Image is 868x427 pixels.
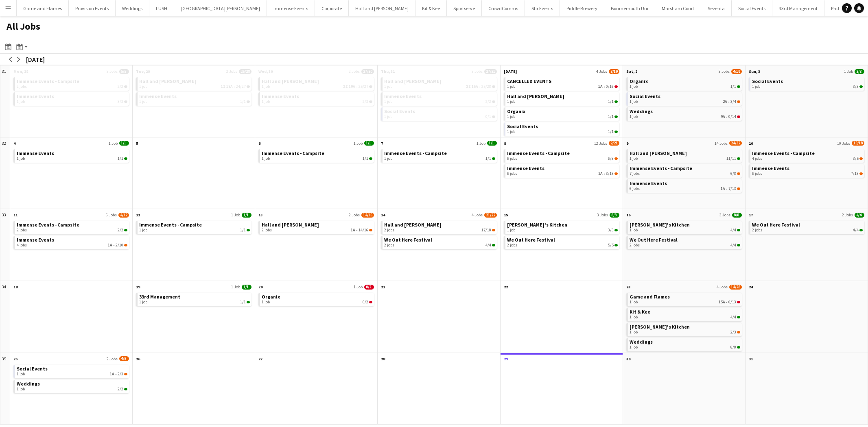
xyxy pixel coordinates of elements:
span: 1 job [507,99,515,104]
a: Hall and [PERSON_NAME]1 job11/11 [630,149,740,161]
span: Thu, 31 [381,69,395,74]
div: • [262,84,372,89]
span: 25/28 [481,84,491,89]
button: Pride Festival [824,0,866,16]
span: 1/1 [247,100,250,103]
a: We Out Here Festival2 jobs5/5 [507,236,618,248]
span: 1/1 [737,85,740,88]
span: 1 job [17,99,25,104]
a: Weddings1 job9A•0/14 [630,107,740,119]
span: 0/14 [737,115,740,118]
span: Immense Events [17,237,54,243]
span: Immense Events - Campsite [139,222,202,228]
div: • [630,186,740,191]
span: 1 job [507,129,515,134]
span: 7/13 [728,186,736,191]
span: 1 job [630,300,638,305]
span: Immense Events - Campsite [17,222,79,228]
button: Kit & Kee [415,0,447,16]
span: 3 Jobs [472,69,483,74]
span: 0/13 [728,300,736,305]
span: 2 jobs [17,228,27,233]
span: [DATE] [504,69,517,74]
span: 1/1 [614,131,618,133]
a: Immense Events1 job3/3 [17,92,127,104]
span: 1A [721,186,725,191]
button: Provision Events [69,0,116,16]
a: Social Events1 job0/1 [384,107,495,119]
span: 1/1 [240,99,246,104]
span: 4/4 [730,228,736,233]
span: 1 job [630,99,638,104]
span: 1 job [384,99,392,104]
span: 24/27 [236,84,246,89]
span: 1/1 [124,157,127,160]
span: 1 job [752,84,760,89]
span: 7/13 [851,171,859,176]
span: 1/1 [608,129,614,134]
span: 1/1 [118,156,123,161]
span: 2/2 [118,228,123,233]
span: 25/27 [359,84,368,89]
span: 1 job [630,84,638,89]
a: Immense Events - Campsite4 jobs3/5 [752,149,863,161]
span: We Out Here Festival [384,237,432,243]
span: Immense Events [17,93,54,99]
span: 7/13 [737,187,740,190]
span: 3/3 [118,99,123,104]
span: Tue, 29 [136,69,150,74]
span: 1A [598,84,603,89]
span: 3/3 [853,84,859,89]
span: 25/28 [239,69,251,74]
span: 0/1 [485,114,491,119]
span: Hall and Woodhouse [384,78,442,84]
span: 2I [466,84,471,89]
span: 1/1 [119,141,129,146]
span: 1 job [262,156,270,161]
span: 3/5 [853,156,859,161]
span: 1/1 [364,141,374,146]
a: 33rd Management1 job1/1 [139,293,250,305]
span: 6 jobs [630,186,640,191]
a: Immense Events4 jobs1A•2/10 [17,236,127,248]
a: Organix1 job1/1 [507,107,618,119]
span: Game and Flames [630,294,670,300]
span: 2/3 [363,99,368,104]
span: 2 jobs [507,243,517,248]
button: Game and Flames [17,0,69,16]
span: 8/8 [730,345,736,350]
a: Game and Flames1 job15A•0/13 [630,293,740,305]
span: 27/31 [484,69,497,74]
span: Sam's Kitchen [630,222,690,228]
button: CrowdComms [482,0,525,16]
button: Bournemouth Uni [604,0,655,16]
button: Weddings [116,0,149,16]
span: Immense Events - Campsite [17,78,79,84]
button: Sportserve [447,0,482,16]
a: Immense Events6 jobs2A•3/13 [507,164,618,176]
span: Hall and Woodhouse [630,150,687,156]
span: 0/2 [363,300,368,305]
span: Sam's Kitchen [507,222,567,228]
button: Seventa [701,0,732,16]
span: 10 [749,141,753,146]
span: 24/32 [729,141,742,146]
span: 3 Jobs [719,69,730,74]
span: 15A [472,84,478,89]
span: 2/3 [730,330,736,335]
span: Hall and Woodhouse [139,78,197,84]
a: Immense Events - Campsite1 job1/1 [262,149,372,161]
span: 0/1 [492,115,495,118]
button: 33rd Management [772,0,824,16]
span: 3/19 [609,69,619,74]
span: 2 jobs [752,228,762,233]
span: Immense Events [139,93,177,99]
span: 2/2 [492,100,495,103]
span: 1 job [262,84,270,89]
span: 0/16 [606,84,614,89]
span: 3/5 [859,157,863,160]
span: Immense Events [507,165,544,171]
button: [GEOGRAPHIC_DATA][PERSON_NAME] [174,0,267,16]
span: 10/18 [852,141,864,146]
span: 2I [343,84,348,89]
